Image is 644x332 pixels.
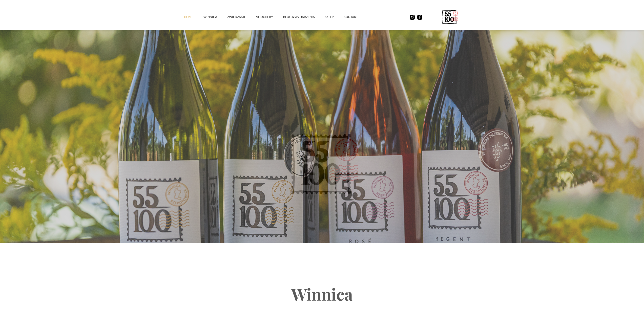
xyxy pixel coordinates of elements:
[184,9,203,25] a: Home
[344,9,368,25] a: kontakt
[256,9,283,25] a: vouchery
[283,9,325,25] a: Blog & Wydarzenia
[325,9,344,25] a: SKLEP
[227,9,256,25] a: ZWIEDZANIE
[203,9,227,25] a: winnica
